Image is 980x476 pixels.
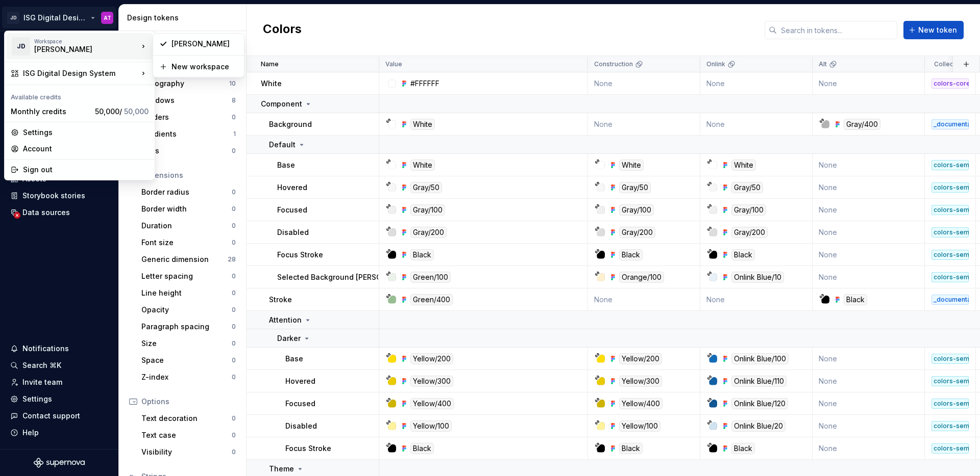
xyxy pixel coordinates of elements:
div: [PERSON_NAME] [171,39,238,49]
div: ISG Digital Design System [23,68,138,78]
div: [PERSON_NAME] [34,44,121,55]
div: New workspace [171,62,238,72]
span: 50,000 / [95,107,149,116]
div: Workspace [34,38,138,44]
div: Monthly credits [11,107,91,117]
div: Available credits [7,87,153,103]
div: Account [23,144,149,154]
div: Sign out [23,165,149,175]
span: 50,000 [124,107,149,116]
div: Settings [23,127,149,138]
div: JD [12,37,30,56]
